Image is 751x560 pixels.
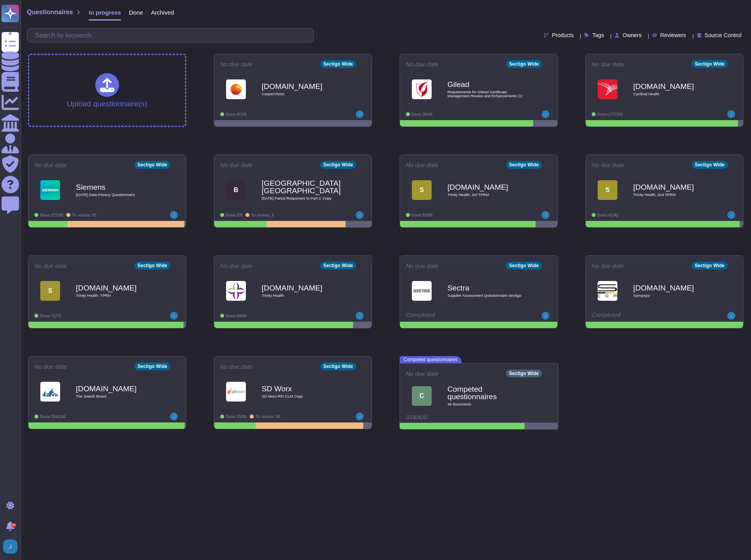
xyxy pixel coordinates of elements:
[320,161,356,169] div: Sectigo Wide
[76,294,155,298] span: Trinity Health, TPRM
[34,364,67,370] span: No due date
[447,402,526,406] span: 46 document s
[262,179,341,194] b: [GEOGRAPHIC_DATA], [GEOGRAPHIC_DATA]
[262,92,341,96] span: CooperVision
[506,161,542,169] div: Sectigo Wide
[3,539,17,554] img: user
[40,382,60,402] img: Logo
[692,262,728,270] div: Sectigo Wide
[129,9,143,15] span: Done
[660,32,686,38] span: Reviewers
[134,262,170,270] div: Sectigo Wide
[34,263,67,269] span: No due date
[447,183,526,191] b: [DOMAIN_NAME]
[220,61,253,67] span: No due date
[447,90,526,98] span: Requirements for Gilead Certificate Management Review and Enhancements (1)
[411,112,432,117] span: Done: 39/46
[447,294,526,298] span: Supplier Assessment Questionnaire Sectigo
[727,110,735,118] img: user
[412,386,432,406] div: C
[506,370,542,377] div: Sectigo Wide
[2,538,23,555] button: user
[262,394,341,398] span: SD Worx RFI CLM Copy
[72,213,97,217] span: To review: 81
[40,415,66,419] span: Done: 254/256
[67,73,147,107] div: Upload questionnaire(s)
[592,312,689,320] div: Completed
[76,385,155,392] b: [DOMAIN_NAME]
[412,281,432,301] img: Logo
[411,213,432,217] span: Done: 50/58
[542,211,549,219] img: user
[40,281,60,301] div: S
[412,180,432,200] div: S
[633,183,712,191] b: [DOMAIN_NAME]
[262,385,341,392] b: SD Worx
[356,211,364,219] img: user
[76,183,155,191] b: Siemens
[447,193,526,197] span: Trinity Health, 3rd TPRM
[623,32,642,38] span: Owners
[406,312,503,320] div: Completed
[406,371,438,377] span: No due date
[226,112,247,117] span: Done: 0/106
[226,314,247,318] span: Done: 60/68
[226,79,246,99] img: Logo
[592,61,624,67] span: No due date
[412,79,432,99] img: Logo
[320,60,356,68] div: Sectigo Wide
[633,284,712,292] b: [DOMAIN_NAME]
[89,9,121,15] span: In progress
[406,263,438,269] span: No due date
[447,284,526,292] b: Sectra
[40,180,60,200] img: Logo
[134,161,170,169] div: Sectigo Wide
[592,263,624,269] span: No due date
[320,362,356,370] div: Sectigo Wide
[220,364,253,370] span: No due date
[506,60,542,68] div: Sectigo Wide
[633,193,712,197] span: Trinity Health, 2nd TPRM
[705,32,742,38] span: Source Control
[76,284,155,292] b: [DOMAIN_NAME]
[406,162,438,168] span: No due date
[506,262,542,270] div: Sectigo Wide
[356,312,364,320] img: user
[542,110,549,118] img: user
[597,112,623,117] span: Done: 177/183
[356,413,364,420] img: user
[592,32,604,38] span: Tags
[727,312,735,320] img: user
[356,110,364,118] img: user
[76,394,155,398] span: The Jewish Board
[220,263,253,269] span: No due date
[598,281,617,301] img: Logo
[220,162,253,168] span: No due date
[598,79,617,99] img: Logo
[262,83,341,90] b: [DOMAIN_NAME]
[31,28,313,42] input: Search by keywords
[262,284,341,292] b: [DOMAIN_NAME]
[27,9,73,15] span: Questionnaires
[262,196,341,200] span: [DATE] Partial Responses to Part C Copy
[251,213,274,217] span: To review: 3
[406,414,427,420] span: 334/420
[447,385,526,400] b: Competed questionnaires
[692,161,728,169] div: Sectigo Wide
[34,162,67,168] span: No due date
[598,180,617,200] div: S
[226,382,246,402] img: Logo
[76,193,155,197] span: [DATE] Data Privacy Questionnaire
[552,32,574,38] span: Products
[692,60,728,68] div: Sectigo Wide
[542,312,549,320] img: user
[151,9,174,15] span: Archived
[170,413,178,420] img: user
[447,81,526,88] b: Gilead
[255,415,280,419] span: To review: 65
[226,213,242,217] span: Done: 2/6
[226,180,246,200] div: B
[633,83,712,90] b: [DOMAIN_NAME]
[592,162,624,168] span: No due date
[40,314,61,318] span: Done: 71/72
